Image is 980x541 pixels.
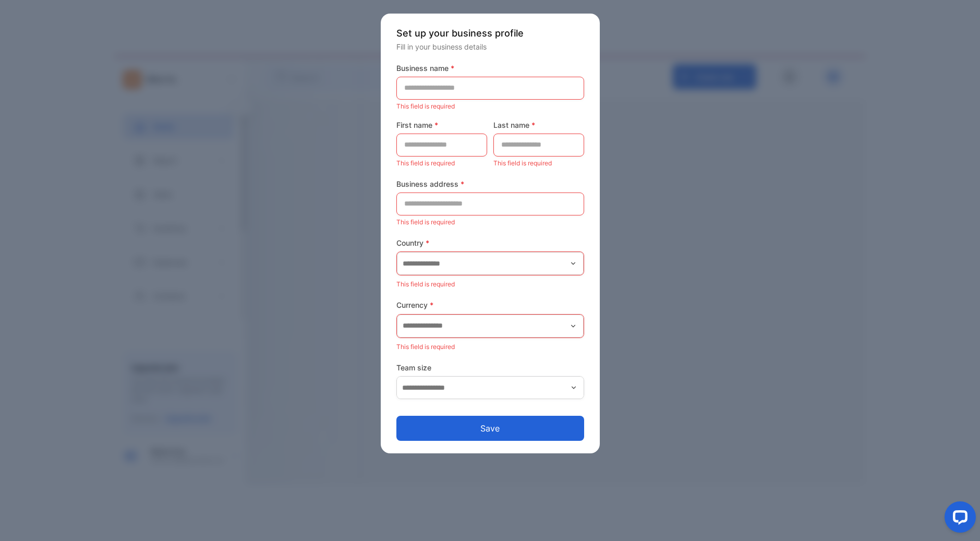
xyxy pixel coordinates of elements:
p: Fill in your business details [396,41,584,52]
p: This field is required [396,215,584,229]
label: First name [396,119,487,130]
p: This field is required [493,157,584,170]
label: Team size [396,362,584,373]
p: This field is required [396,157,487,170]
p: This field is required [396,278,584,291]
label: Country [396,237,584,248]
iframe: LiveChat chat widget [936,497,980,541]
p: This field is required [396,340,584,354]
button: Save [396,416,584,441]
p: This field is required [396,100,584,113]
label: Business address [396,178,584,189]
p: Set up your business profile [396,26,584,40]
label: Business name [396,63,584,74]
label: Last name [493,119,584,130]
label: Currency [396,299,584,310]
